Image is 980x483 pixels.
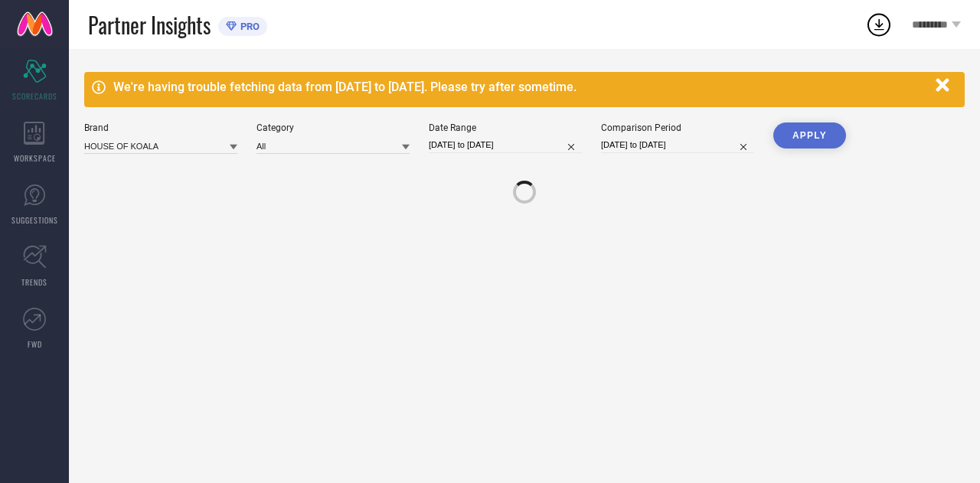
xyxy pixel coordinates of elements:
span: FWD [28,338,42,350]
div: Category [256,122,410,133]
span: SUGGESTIONS [11,214,58,226]
span: TRENDS [21,276,47,288]
input: Select date range [429,137,582,153]
input: Select comparison period [601,137,754,153]
div: We're having trouble fetching data from [DATE] to [DATE]. Please try after sometime. [113,80,928,94]
button: APPLY [773,122,846,148]
span: Partner Insights [88,9,211,41]
div: Date Range [429,122,582,133]
span: PRO [237,21,260,32]
div: Comparison Period [601,122,754,133]
div: Brand [84,122,237,133]
span: WORKSPACE [14,152,56,164]
span: SCORECARDS [12,90,57,102]
div: Open download list [865,11,893,38]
